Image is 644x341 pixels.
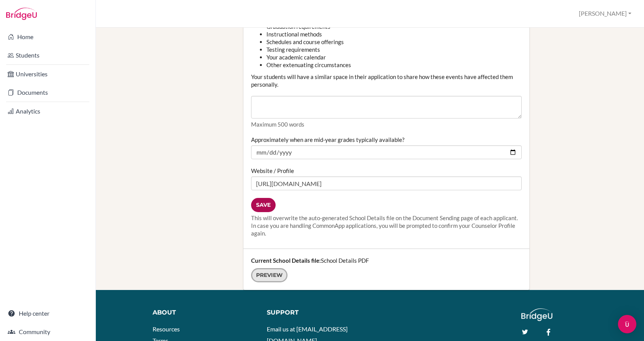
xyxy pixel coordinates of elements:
[266,61,522,69] li: Other extenuating circumstances
[2,29,94,44] a: Home
[266,53,522,61] li: Your academic calendar
[153,325,180,333] a: Resources
[266,38,522,46] li: Schedules and course offerings
[2,48,94,63] a: Students
[153,308,256,317] div: About
[2,85,94,100] a: Documents
[267,308,363,317] div: Support
[521,308,552,321] img: logo_white@2x-f4f0deed5e89b7ecb1c2cc34c3e3d731f90f0f143d5ea2071677605dd97b5244.png
[2,104,94,119] a: Analytics
[251,257,321,264] strong: Current School Details file:
[251,268,287,282] a: Preview
[251,167,294,175] label: Website / Profile
[251,214,522,237] div: This will overwrite the auto-generated School Details file on the Document Sending page of each a...
[266,30,522,38] li: Instructional methods
[251,120,522,128] p: Maximum 500 words
[2,324,94,339] a: Community
[2,66,94,82] a: Universities
[618,315,636,333] div: Open Intercom Messenger
[575,7,635,21] button: [PERSON_NAME]
[2,306,94,321] a: Help center
[6,8,37,20] img: Bridge-U
[251,198,276,212] input: Save
[251,136,404,143] label: Approximately when are mid-year grades typically available?
[266,46,522,53] li: Testing requirements
[243,249,529,290] div: School Details PDF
